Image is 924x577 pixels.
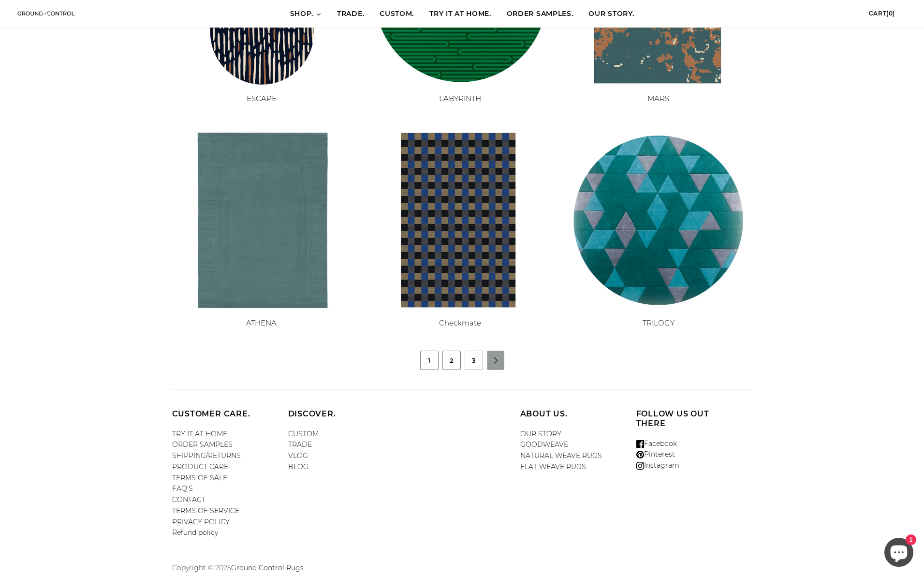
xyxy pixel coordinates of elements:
[520,440,568,449] a: GOODWEAVE
[172,484,193,493] a: FAQ'S
[372,0,422,28] a: CUSTOM.
[288,462,308,471] a: BLOG
[380,9,414,19] span: CUSTOM.
[172,528,218,537] a: Refund policy
[231,563,304,572] a: Ground Control Rugs
[247,94,277,103] a: ESCAPE
[429,9,491,19] span: TRY IT AT HOME.
[487,357,505,364] a: 
[869,10,909,17] a: Cart(0)
[588,9,634,19] span: OUR STORY.
[290,9,314,19] span: SHOP.
[889,10,893,17] span: 0
[282,0,330,28] a: SHOP.
[288,409,390,419] h4: DISCOVER.
[869,10,886,17] span: Cart
[288,451,308,460] a: VLOG
[507,9,573,19] span: ORDER SAMPLES.
[172,518,230,526] a: PRIVACY POLICY
[329,0,372,28] a: TRADE.
[439,94,481,103] a: LABYRINTH
[172,440,233,449] a: ORDER SAMPLES
[499,0,581,28] a: ORDER SAMPLES.
[647,94,669,103] a: MARS
[520,451,602,460] a: NATURAL WEAVE RUGS
[520,462,586,471] a: FLAT WEAVE RUGS
[172,562,462,574] p: Copyright © 2025 .
[172,495,205,504] a: CONTACT
[172,506,239,515] a: TERMS OF SERVICE
[421,351,438,370] a: 1
[172,473,227,482] a: TERMS OF SALE
[465,351,483,370] a: 3
[172,451,241,460] a: SHIPPING/RETURNS
[172,429,227,438] a: TRY IT AT HOME
[422,0,499,28] a: TRY IT AT HOME.
[443,351,460,370] a: 2
[288,429,319,438] a: CUSTOM
[439,318,481,327] a: Checkmate
[288,440,312,449] a: TRADE
[246,318,277,327] a: ATHENA
[636,461,679,470] a: Instagram
[172,409,274,419] h4: CUSTOMER CARE.
[636,439,677,448] a: Facebook
[636,409,738,429] h4: Follow us out there
[581,0,642,28] a: OUR STORY.
[636,450,675,459] a: Pinterest
[520,429,561,438] a: OUR STORY
[520,409,622,419] h4: ABOUT US.
[643,318,675,327] a: TRILOGY
[337,9,364,19] span: TRADE.
[172,462,228,471] a: PRODUCT CARE
[881,538,916,569] inbox-online-store-chat: Shopify online store chat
